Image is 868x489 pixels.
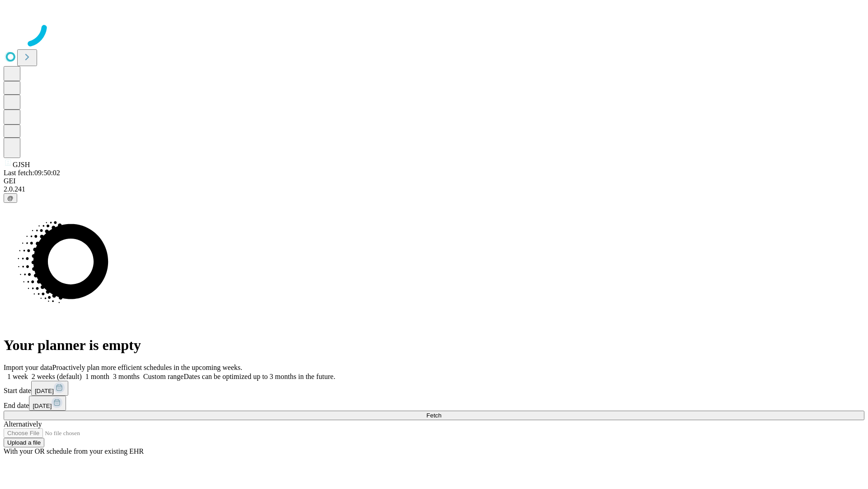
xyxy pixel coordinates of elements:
[85,373,109,380] span: 1 month
[33,403,52,409] span: [DATE]
[184,373,335,380] span: Dates can be optimized up to 3 months in the future.
[113,373,140,380] span: 3 months
[4,411,864,420] button: Fetch
[4,337,864,354] h1: Your planner is empty
[52,364,242,371] span: Proactively plan more efficient schedules in the upcoming weeks.
[4,177,864,185] div: GEI
[426,412,441,419] span: Fetch
[29,396,66,411] button: [DATE]
[4,447,144,455] span: With your OR schedule from your existing EHR
[4,381,864,396] div: Start date
[4,169,60,177] span: Last fetch: 09:50:02
[4,193,17,203] button: @
[4,364,52,371] span: Import your data
[7,373,28,380] span: 1 week
[7,195,14,201] span: @
[31,381,68,396] button: [DATE]
[4,420,42,428] span: Alternatively
[32,373,82,380] span: 2 weeks (default)
[4,396,864,411] div: End date
[143,373,184,380] span: Custom range
[13,161,30,168] span: GJSH
[4,185,864,193] div: 2.0.241
[4,438,44,447] button: Upload a file
[35,388,54,394] span: [DATE]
